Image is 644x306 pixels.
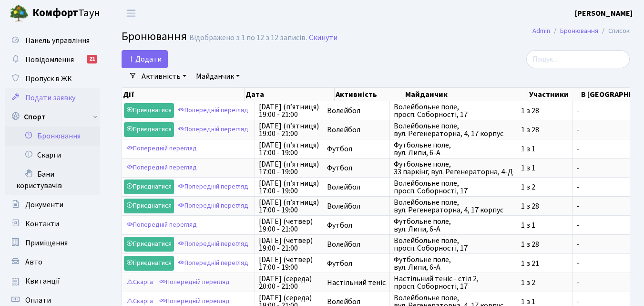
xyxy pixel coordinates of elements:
span: 1 з 1 [521,298,568,306]
span: 1 з 28 [521,126,568,134]
span: Настільний теніс - стіл 2, просп. Соборності, 17 [394,275,513,290]
span: 1 з 28 [521,241,568,248]
button: Переключити навігацію [119,5,143,21]
span: Волейбольне поле, вул. Регенераторна, 4, 17 корпус [394,199,513,214]
span: Контакти [25,219,59,229]
span: Волейбол [327,107,386,115]
a: Скарга [124,275,155,290]
a: Квитанції [5,272,100,291]
span: Подати заявку [25,93,75,103]
span: Волейбол [327,241,386,248]
span: Квитанції [25,276,60,286]
span: Бронювання [122,28,187,45]
span: [DATE] (п’ятниця) 19:00 - 21:00 [259,103,319,118]
a: Попередній перегляд [175,122,251,137]
span: 1 з 2 [521,279,568,286]
span: Футбол [327,260,386,267]
a: Бронювання [5,127,100,146]
span: [DATE] (середа) 20:00 - 21:00 [259,275,319,290]
span: [DATE] (п’ятниця) 19:00 - 21:00 [259,122,319,137]
span: Футбол [327,222,386,229]
a: Попередній перегляд [124,160,199,175]
a: Бани користувачів [5,165,100,195]
span: Футбол [327,145,386,153]
li: Список [598,26,630,36]
span: [DATE] (п’ятниця) 17:00 - 19:00 [259,199,319,214]
span: 1 з 2 [521,183,568,191]
span: 1 з 1 [521,164,568,172]
a: Повідомлення21 [5,50,100,69]
span: [DATE] (п’ятниця) 17:00 - 19:00 [259,160,319,176]
span: Футбольне поле, вул. Липи, 6-А [394,256,513,271]
a: Документи [5,195,100,214]
span: Повідомлення [25,54,74,65]
span: Панель управління [25,35,90,46]
span: [DATE] (п’ятниця) 17:00 - 19:00 [259,179,319,195]
a: Попередній перегляд [124,141,199,156]
span: [DATE] (п’ятниця) 17:00 - 19:00 [259,141,319,157]
a: Приєднатися [124,237,174,252]
input: Пошук... [526,50,630,68]
span: Оплати [25,295,51,306]
a: Попередній перегляд [175,179,251,194]
span: Футбольне поле, вул. Липи, 6-А [394,218,513,233]
a: Попередній перегляд [175,237,251,252]
span: Футбол [327,164,386,172]
a: Попередній перегляд [175,256,251,271]
span: Волейбольне поле, просп. Соборності, 17 [394,237,513,252]
span: [DATE] (четвер) 19:00 - 21:00 [259,218,319,233]
th: Майданчик [404,88,528,101]
span: Футбольне поле, вул. Липи, 6-А [394,141,513,157]
div: Відображено з 1 по 12 з 12 записів. [189,33,307,42]
a: Попередній перегляд [157,275,232,290]
span: Настільний теніс [327,279,386,286]
a: Приєднатися [124,103,174,118]
span: Авто [25,257,42,267]
span: Футбольне поле, 33 паркінг, вул. Регенераторна, 4-Д [394,160,513,176]
th: Дії [122,88,245,101]
span: Приміщення [25,238,68,248]
nav: breadcrumb [518,21,644,41]
th: Активність [335,88,404,101]
a: Приєднатися [124,256,174,271]
span: 1 з 28 [521,107,568,115]
a: Подати заявку [5,88,100,107]
span: [DATE] (четвер) 17:00 - 19:00 [259,256,319,271]
span: Волейбол [327,126,386,134]
a: Активність [138,68,190,84]
span: Волейбольне поле, вул. Регенераторна, 4, 17 корпус [394,122,513,137]
img: logo.png [10,4,29,23]
span: [DATE] (четвер) 19:00 - 21:00 [259,237,319,252]
a: Приміщення [5,233,100,253]
a: Попередній перегляд [175,103,251,118]
a: [PERSON_NAME] [575,8,633,19]
span: 1 з 1 [521,145,568,153]
a: Майданчик [192,68,244,84]
a: Спорт [5,107,100,127]
a: Контакти [5,214,100,233]
a: Бронювання [560,26,598,36]
th: Участники [528,88,580,101]
a: Авто [5,253,100,272]
a: Приєднатися [124,122,174,137]
span: 1 з 28 [521,202,568,210]
a: Admin [532,26,550,36]
a: Приєднатися [124,179,174,194]
span: Волейбол [327,202,386,210]
span: Волейбольне поле, просп. Соборності, 17 [394,103,513,118]
span: 1 з 1 [521,222,568,229]
a: Приєднатися [124,199,174,213]
div: 21 [87,55,97,63]
b: [PERSON_NAME] [575,8,633,19]
b: Комфорт [32,5,78,21]
a: Скарги [5,146,100,165]
th: Дата [245,88,335,101]
span: Документи [25,200,63,210]
a: Попередній перегляд [175,199,251,213]
a: Попередній перегляд [124,218,199,232]
a: Панель управління [5,31,100,50]
span: Волейбол [327,183,386,191]
span: Волейбол [327,298,386,306]
a: Скинути [309,33,337,42]
span: Пропуск в ЖК [25,74,72,84]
